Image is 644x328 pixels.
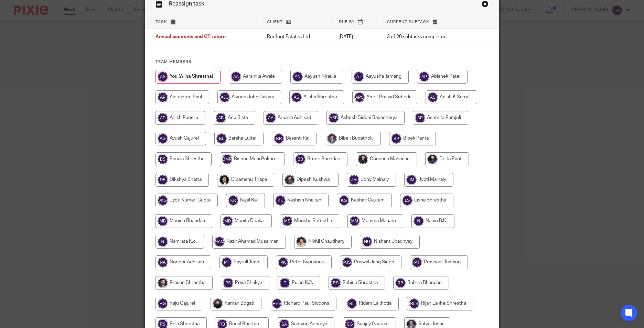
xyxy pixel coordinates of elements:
td: 3 of 20 subtasks completed [380,29,473,45]
p: [DATE] [339,33,373,40]
span: Client [267,20,283,24]
span: Annual accounts and CT return [155,35,226,40]
h4: Team members [155,59,489,65]
span: Due by [339,20,355,24]
p: Redfoot Estates Ltd [267,33,325,40]
a: Close this dialog window [482,0,489,10]
span: Current subtask [387,20,429,24]
span: Reassign task [169,1,204,7]
span: Task [155,20,167,24]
